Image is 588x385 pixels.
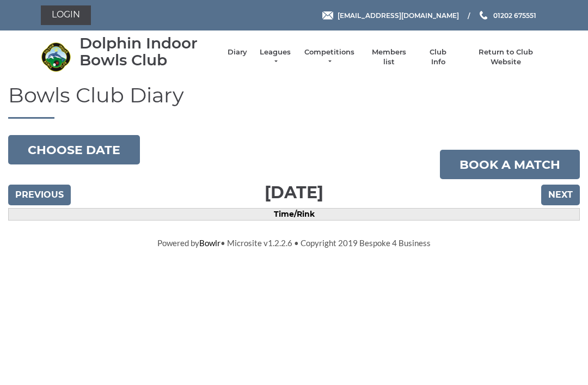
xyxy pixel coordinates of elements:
[480,11,487,20] img: Phone us
[493,11,536,19] span: 01202 675551
[366,47,411,67] a: Members list
[440,150,580,179] a: Book a match
[322,11,333,20] img: Email
[303,47,356,67] a: Competitions
[541,185,580,205] input: Next
[228,47,247,57] a: Diary
[9,209,580,221] td: Time/Rink
[79,35,217,69] div: Dolphin Indoor Bowls Club
[338,11,459,19] span: [EMAIL_ADDRESS][DOMAIN_NAME]
[41,42,71,72] img: Dolphin Indoor Bowls Club
[199,238,220,248] a: Bowlr
[41,5,91,25] a: Login
[8,84,580,119] h1: Bowls Club Diary
[478,10,536,21] a: Phone us 01202 675551
[258,47,292,67] a: Leagues
[8,135,140,164] button: Choose date
[322,10,459,21] a: Email [EMAIL_ADDRESS][DOMAIN_NAME]
[157,238,431,248] span: Powered by • Microsite v1.2.2.6 • Copyright 2019 Bespoke 4 Business
[422,47,454,67] a: Club Info
[465,47,547,67] a: Return to Club Website
[8,185,71,205] input: Previous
